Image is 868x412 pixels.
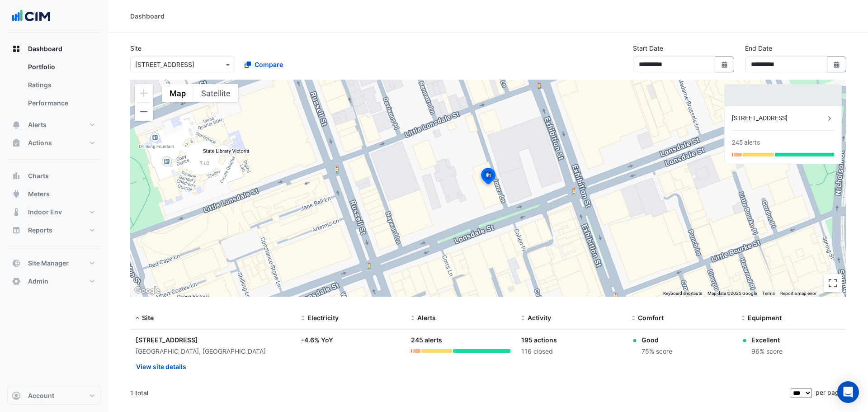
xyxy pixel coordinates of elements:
[301,336,333,344] a: -4.6% YoY
[12,138,21,147] app-icon: Actions
[732,138,760,147] div: 245 alerts
[521,336,557,344] a: 195 actions
[130,382,789,404] div: 1 total
[28,391,54,400] span: Account
[193,84,238,102] button: Show satellite imagery
[162,84,193,102] button: Show street map
[28,171,49,180] span: Charts
[708,291,757,296] span: Map data ©2025 Google
[748,314,782,322] span: Equipment
[136,335,290,345] div: [STREET_ADDRESS]
[7,203,101,221] button: Indoor Env
[7,185,101,203] button: Meters
[28,277,48,286] span: Admin
[7,116,101,134] button: Alerts
[638,314,664,322] span: Comfort
[136,346,290,357] div: [GEOGRAPHIC_DATA], [GEOGRAPHIC_DATA]
[135,84,153,102] button: Zoom in
[7,387,101,405] button: Account
[721,61,729,68] fa-icon: Select Date
[417,314,436,322] span: Alerts
[7,58,101,116] div: Dashboard
[521,346,621,357] div: 116 closed
[255,60,283,69] span: Compare
[7,254,101,272] button: Site Manager
[28,138,52,147] span: Actions
[12,226,21,235] app-icon: Reports
[732,114,825,123] div: [STREET_ADDRESS]
[824,274,842,292] button: Toggle fullscreen view
[7,221,101,239] button: Reports
[633,43,663,53] label: Start Date
[130,11,165,21] div: Dashboard
[7,272,101,290] button: Admin
[12,277,21,286] app-icon: Admin
[7,167,101,185] button: Charts
[130,43,142,53] label: Site
[411,335,510,346] div: 245 alerts
[816,388,843,396] span: per page
[7,40,101,58] button: Dashboard
[642,346,672,357] div: 75% score
[751,346,783,357] div: 96% score
[12,259,21,268] app-icon: Site Manager
[142,314,154,322] span: Site
[135,103,153,121] button: Zoom out
[21,58,101,76] a: Portfolio
[28,259,69,268] span: Site Manager
[28,120,47,129] span: Alerts
[7,134,101,152] button: Actions
[833,61,841,68] fa-icon: Select Date
[12,171,21,180] app-icon: Charts
[12,120,21,129] app-icon: Alerts
[132,285,162,297] img: Google
[528,314,551,322] span: Activity
[12,44,21,53] app-icon: Dashboard
[780,291,816,296] a: Report a map error
[642,335,672,345] div: Good
[663,290,702,297] button: Keyboard shortcuts
[28,44,62,53] span: Dashboard
[762,291,775,296] a: Terms
[478,166,498,188] img: site-pin-selected.svg
[11,7,52,25] img: Company Logo
[28,226,52,235] span: Reports
[751,335,783,345] div: Excellent
[12,208,21,217] app-icon: Indoor Env
[837,381,859,403] div: Open Intercom Messenger
[21,76,101,94] a: Ratings
[132,285,162,297] a: Open this area in Google Maps (opens a new window)
[21,94,101,112] a: Performance
[28,208,62,217] span: Indoor Env
[12,189,21,199] app-icon: Meters
[745,43,772,53] label: End Date
[136,359,187,374] button: View site details
[239,57,289,72] button: Compare
[307,314,339,322] span: Electricity
[28,189,50,199] span: Meters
